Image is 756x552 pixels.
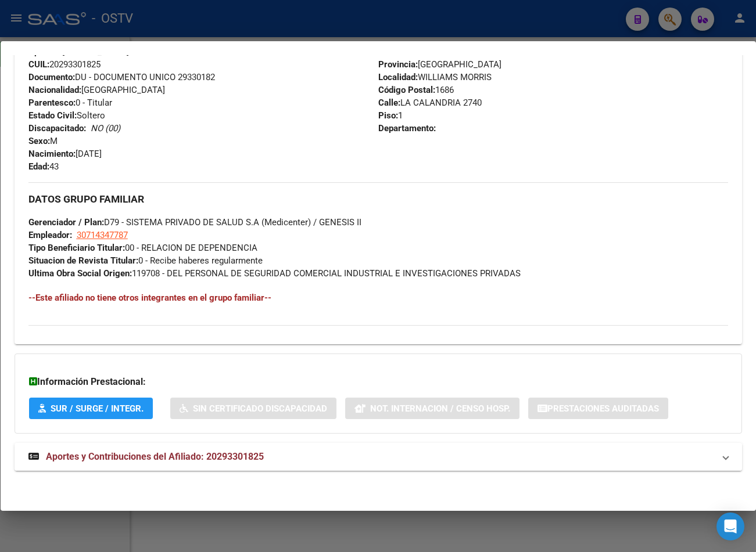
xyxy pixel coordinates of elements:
strong: Estado Civil: [28,110,77,121]
strong: Parentesco: [28,98,76,108]
strong: Calle: [378,98,400,108]
span: 00 - RELACION DE DEPENDENCIA [28,243,257,253]
strong: Gerenciador / Plan: [28,217,104,228]
strong: Código Postal: [378,85,435,95]
strong: Sexo: [28,136,50,146]
span: Soltero [28,110,105,121]
i: NO (00) [91,123,120,134]
strong: Teléfono Particular: [378,46,455,57]
span: SUR / SURGE / INTEGR. [51,403,144,414]
strong: Discapacitado: [28,123,86,134]
span: Not. Internacion / Censo Hosp. [370,403,510,414]
strong: Tipo Beneficiario Titular: [28,243,125,253]
button: Prestaciones Auditadas [528,398,668,419]
h3: Información Prestacional: [29,375,728,389]
strong: Empleador: [28,230,72,240]
h4: --Este afiliado no tiene otros integrantes en el grupo familiar-- [28,291,728,304]
span: [PERSON_NAME] [28,46,129,57]
span: LA CALANDRIA 2740 [378,98,482,108]
span: 43 [28,161,59,172]
strong: Provincia: [378,59,418,70]
span: [GEOGRAPHIC_DATA] [28,85,165,95]
strong: Apellido: [28,46,62,57]
span: 119708 - DEL PERSONAL DE SEGURIDAD COMERCIAL INDUSTRIAL E INVESTIGACIONES PRIVADAS [28,268,521,279]
strong: Nacimiento: [28,149,76,159]
strong: Edad: [28,161,49,172]
strong: Documento: [28,72,75,82]
span: DU - DOCUMENTO UNICO 29330182 [28,72,215,82]
button: Sin Certificado Discapacidad [170,398,336,419]
strong: Localidad: [378,72,418,82]
span: Aportes y Contribuciones del Afiliado: 20293301825 [46,451,264,462]
strong: Nacionalidad: [28,85,81,95]
h3: DATOS GRUPO FAMILIAR [28,193,728,205]
button: SUR / SURGE / INTEGR. [29,398,153,419]
span: 1686 [378,85,454,95]
span: 0 - Recibe haberes regularmente [28,255,263,266]
span: 20293301825 [28,59,101,70]
button: Not. Internacion / Censo Hosp. [345,398,519,419]
strong: Piso: [378,110,398,121]
strong: Departamento: [378,123,436,134]
strong: CUIL: [28,59,49,70]
div: Open Intercom Messenger [716,513,744,540]
span: 1 [378,110,403,121]
span: Sin Certificado Discapacidad [193,403,327,414]
span: [DATE] [28,149,102,159]
strong: Ultima Obra Social Origen: [28,268,132,279]
span: M [28,136,58,146]
span: D79 - SISTEMA PRIVADO DE SALUD S.A (Medicenter) / GENESIS II [28,217,361,228]
span: Prestaciones Auditadas [547,403,659,414]
span: [GEOGRAPHIC_DATA] [378,59,501,70]
span: 01175629902 [378,46,506,57]
span: 0 - Titular [28,98,112,108]
span: 30714347787 [77,230,128,240]
mat-expansion-panel-header: Aportes y Contribuciones del Afiliado: 20293301825 [15,443,742,471]
span: WILLIAMS MORRIS [378,72,492,82]
strong: Situacion de Revista Titular: [28,255,138,266]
